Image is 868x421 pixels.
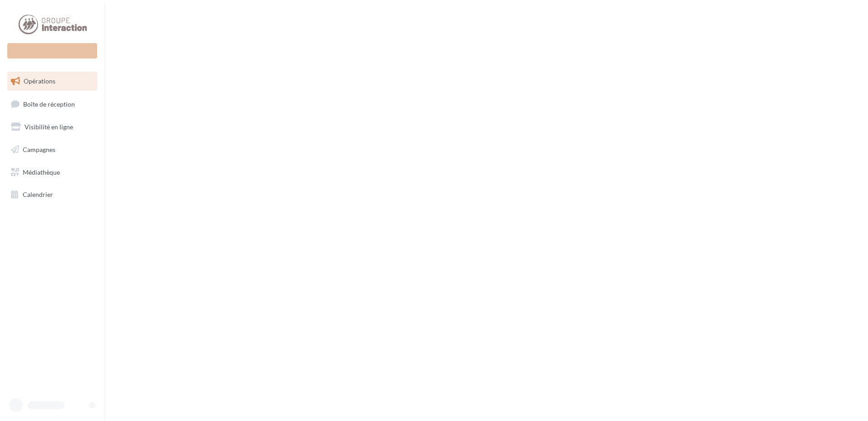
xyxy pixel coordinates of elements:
[24,77,55,85] span: Opérations
[5,72,99,91] a: Opérations
[23,100,75,108] span: Boîte de réception
[5,163,99,182] a: Médiathèque
[5,185,99,204] a: Calendrier
[23,168,60,176] span: Médiathèque
[5,94,99,114] a: Boîte de réception
[25,123,73,131] span: Visibilité en ligne
[7,43,97,59] div: Nouvelle campagne
[23,146,55,153] span: Campagnes
[5,140,99,159] a: Campagnes
[5,117,99,137] a: Visibilité en ligne
[23,191,53,198] span: Calendrier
